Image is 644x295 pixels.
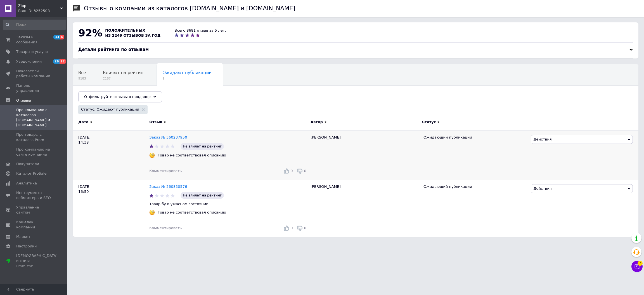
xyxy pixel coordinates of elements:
a: Заказ № 360830576 [149,184,187,189]
img: :face_with_monocle: [149,210,155,215]
span: Маркет [16,234,30,239]
span: Управление сайтом [16,205,52,215]
div: Ваш ID: 3252508 [18,8,67,13]
span: Статус: Ожидают публикации [81,107,139,112]
span: Комментировать [149,226,182,230]
p: Товар бу в ужасном состоянии [149,202,308,207]
span: Заказы и сообщения [16,35,52,45]
span: Инструменты вебмастера и SEO [16,190,52,200]
div: Ожидающий публикации [423,135,527,140]
div: Детали рейтинга по отзывам [78,47,633,53]
span: Панель управления [16,83,52,93]
span: 22 [60,59,66,64]
span: Про компанию на сайте компании [16,147,52,157]
span: Действия [533,186,551,191]
div: Комментировать [149,168,182,174]
span: Опубликованы без комме... [78,92,139,97]
span: 0 [290,226,293,230]
div: Prom топ [16,264,58,269]
span: Про компанию с каталогов [DOMAIN_NAME] и [DOMAIN_NAME] [16,107,52,128]
span: 33 [53,35,60,39]
span: Не влияет на рейтинг [181,192,224,199]
span: Отзыв [149,120,162,125]
span: Товары и услуги [16,49,48,54]
div: Товар не соответствовал описанию [156,153,228,158]
div: Товар не соответствовал описанию [156,210,228,215]
span: 92% [78,27,102,39]
span: Дата [78,120,89,125]
span: Комментировать [149,169,182,173]
span: 0 [290,169,293,173]
span: Уведомления [16,59,42,64]
div: [DATE] 16:50 [73,180,149,237]
img: :face_with_monocle: [149,153,155,158]
span: 26 [53,59,60,64]
div: [PERSON_NAME] [308,131,421,180]
span: Отфильтруйте отзывы о продавце [84,95,151,99]
span: Все [78,70,86,75]
span: Кошелек компании [16,220,52,230]
span: 2187 [103,76,146,81]
span: 2 [162,76,212,81]
span: 0 [304,169,306,173]
div: [DATE] 14:38 [73,131,149,180]
span: Действия [533,137,551,141]
span: Автор [311,120,323,125]
span: [DEMOGRAPHIC_DATA] и счета [16,253,58,269]
span: Ожидают публикации [162,70,212,75]
span: Настройки [16,244,37,249]
div: Опубликованы без комментария [73,86,150,107]
button: Чат с покупателем7 [631,261,643,272]
span: Аналитика [16,181,37,186]
span: 0 [304,226,306,230]
span: 9183 [78,76,86,81]
input: Поиск [3,20,66,30]
span: 7 [638,261,643,266]
a: Заказ № 360237950 [149,135,187,139]
span: из 2249 отзывов за год [105,33,160,38]
span: Отзывы [16,98,31,103]
span: Детали рейтинга по отзывам [78,47,149,52]
h1: Отзывы о компании из каталогов [DOMAIN_NAME] и [DOMAIN_NAME] [84,5,295,12]
span: положительных [105,28,145,32]
div: [PERSON_NAME] [308,180,421,237]
span: Zipp [18,3,60,8]
span: 4 [60,35,64,39]
span: Про товары с каталога Prom [16,132,52,142]
span: Покупатели [16,161,39,167]
span: Статус [422,120,436,125]
div: Комментировать [149,226,182,231]
span: Показатели работы компании [16,69,52,79]
span: Влияют на рейтинг [103,70,146,75]
div: Ожидающий публикации [423,184,527,189]
span: Каталог ProSale [16,171,46,176]
span: Не влияет на рейтинг [181,143,224,150]
div: Всего 8681 отзыв за 5 лет. [174,28,226,33]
